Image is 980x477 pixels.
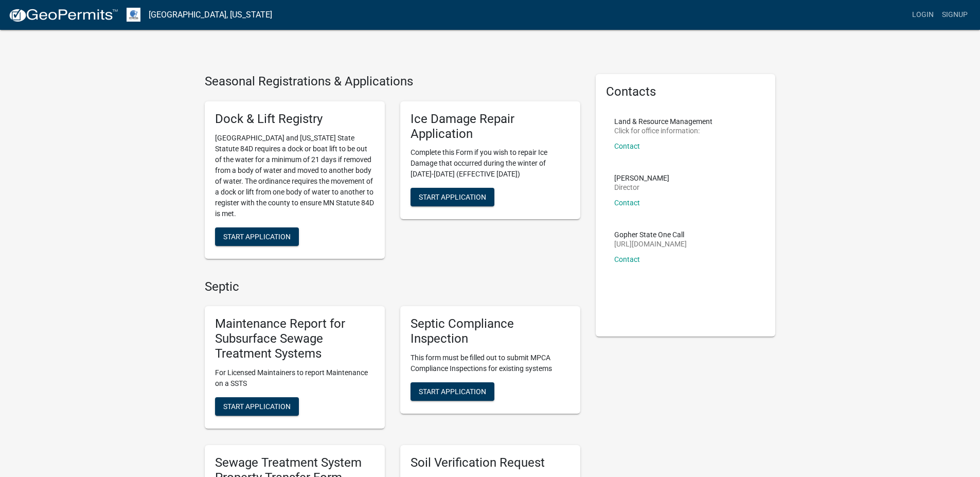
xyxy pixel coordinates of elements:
h5: Contacts [606,84,765,99]
p: Click for office information: [614,127,712,134]
p: Gopher State One Call [614,231,687,238]
button: Start Application [411,188,494,206]
h5: Ice Damage Repair Application [411,112,570,142]
a: Contact [614,255,640,263]
a: Login [908,5,938,25]
p: Land & Resource Management [614,118,712,125]
a: Contact [614,142,640,150]
h5: Soil Verification Request [411,455,570,470]
button: Start Application [411,382,494,401]
h4: Seasonal Registrations & Applications [205,74,580,89]
p: Director [614,184,669,191]
h4: Septic [205,279,580,294]
a: [GEOGRAPHIC_DATA], [US_STATE] [149,6,272,24]
p: This form must be filled out to submit MPCA Compliance Inspections for existing systems [411,352,570,374]
p: Complete this Form if you wish to repair Ice Damage that occurred during the winter of [DATE]-[DA... [411,147,570,180]
span: Start Application [419,387,486,395]
img: Otter Tail County, Minnesota [127,8,140,22]
span: Start Application [223,232,291,240]
h5: Maintenance Report for Subsurface Sewage Treatment Systems [215,316,375,361]
a: Signup [938,5,972,25]
span: Start Application [223,402,291,410]
p: For Licensed Maintainers to report Maintenance on a SSTS [215,367,375,389]
span: Start Application [419,193,486,201]
p: [GEOGRAPHIC_DATA] and [US_STATE] State Statute 84D requires a dock or boat lift to be out of the ... [215,133,375,219]
p: [PERSON_NAME] [614,174,669,182]
a: Contact [614,199,640,207]
button: Start Application [215,227,299,246]
h5: Dock & Lift Registry [215,112,375,127]
button: Start Application [215,397,299,416]
h5: Septic Compliance Inspection [411,316,570,346]
p: [URL][DOMAIN_NAME] [614,240,687,248]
